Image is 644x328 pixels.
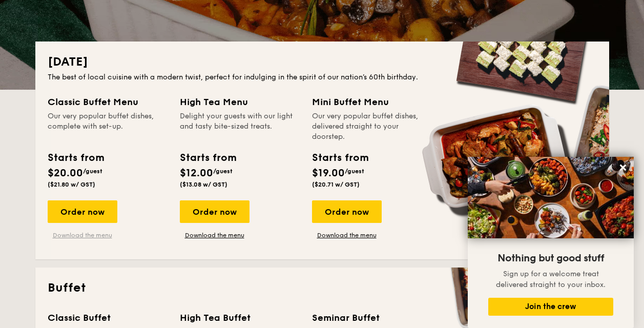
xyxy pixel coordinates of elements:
[312,150,368,166] div: Starts from
[48,200,117,223] div: Order now
[180,167,213,179] span: $12.00
[48,167,83,179] span: $20.00
[48,72,597,83] div: The best of local cuisine with a modern twist, perfect for indulging in the spirit of our nation’...
[48,280,597,296] h2: Buffet
[48,111,168,142] div: Our very popular buffet dishes, complete with set-up.
[496,270,606,289] span: Sign up for a welcome treat delivered straight to your inbox.
[345,168,364,175] span: /guest
[312,231,382,239] a: Download the menu
[312,200,382,223] div: Order now
[83,168,102,175] span: /guest
[180,200,250,223] div: Order now
[180,95,300,109] div: High Tea Menu
[312,95,432,109] div: Mini Buffet Menu
[48,95,168,109] div: Classic Buffet Menu
[497,252,604,264] span: Nothing but good stuff
[312,311,432,325] div: Seminar Buffet
[468,157,634,238] img: DSC07876-Edit02-Large.jpeg
[312,167,345,179] span: $19.00
[488,298,613,316] button: Join the crew
[48,54,597,70] h2: [DATE]
[312,181,360,188] span: ($20.71 w/ GST)
[48,231,117,239] a: Download the menu
[48,311,168,325] div: Classic Buffet
[48,181,95,188] span: ($21.80 w/ GST)
[180,311,300,325] div: High Tea Buffet
[48,150,103,166] div: Starts from
[615,159,631,176] button: Close
[312,111,432,142] div: Our very popular buffet dishes, delivered straight to your doorstep.
[180,111,300,142] div: Delight your guests with our light and tasty bite-sized treats.
[180,231,250,239] a: Download the menu
[180,181,227,188] span: ($13.08 w/ GST)
[180,150,236,166] div: Starts from
[213,168,233,175] span: /guest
